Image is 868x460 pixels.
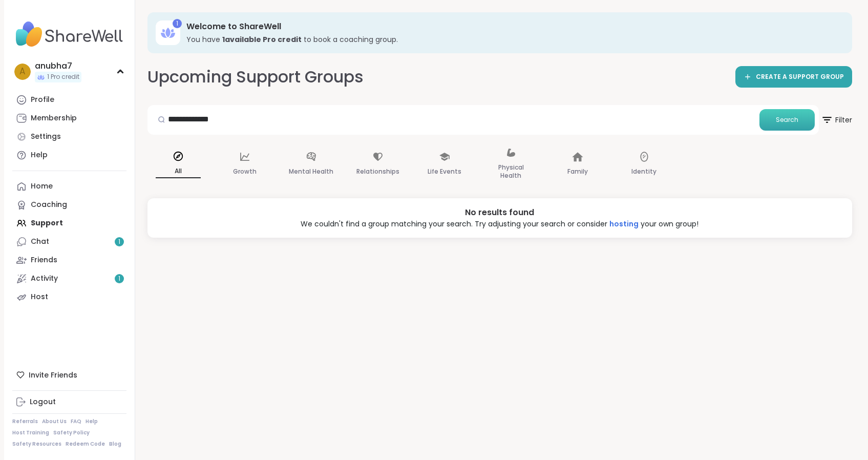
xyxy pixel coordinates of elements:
[31,200,67,210] div: Coaching
[31,292,48,302] div: Host
[12,233,126,251] a: Chat1
[42,418,67,425] a: About Us
[31,181,53,192] div: Home
[31,150,48,160] div: Help
[173,19,182,28] div: 1
[86,418,98,425] a: Help
[12,366,126,384] div: Invite Friends
[118,275,120,283] span: 1
[156,206,844,219] div: No results found
[756,73,844,81] span: CREATE A SUPPORT GROUP
[609,219,639,229] a: hosting
[821,105,852,135] button: Filter
[31,95,54,105] div: Profile
[12,146,126,164] a: Help
[19,65,25,78] span: a
[118,238,120,246] span: 1
[12,16,126,52] img: ShareWell Nav Logo
[12,128,126,146] a: Settings
[35,60,81,72] div: anubha7
[567,165,588,178] p: Family
[147,66,364,89] h2: Upcoming Support Groups
[735,66,852,88] a: CREATE A SUPPORT GROUP
[53,429,90,436] a: Safety Policy
[356,165,399,178] p: Relationships
[12,429,49,436] a: Host Training
[12,418,38,425] a: Referrals
[156,219,844,229] div: We couldn't find a group matching your search. Try adjusting your search or consider your own group!
[47,73,79,81] span: 1 Pro credit
[12,441,61,448] a: Safety Resources
[12,393,126,411] a: Logout
[31,113,77,123] div: Membership
[12,109,126,128] a: Membership
[289,165,333,178] p: Mental Health
[821,108,852,132] span: Filter
[12,269,126,288] a: Activity1
[222,34,302,45] b: 1 available Pro credit
[156,165,201,178] p: All
[489,161,534,182] p: Physical Health
[31,255,57,265] div: Friends
[631,165,657,178] p: Identity
[186,21,838,32] h3: Welcome to ShareWell
[71,418,81,425] a: FAQ
[428,165,461,178] p: Life Events
[233,165,257,178] p: Growth
[776,115,798,124] span: Search
[12,196,126,214] a: Coaching
[31,132,61,142] div: Settings
[31,237,49,247] div: Chat
[12,288,126,306] a: Host
[12,177,126,196] a: Home
[66,441,105,448] a: Redeem Code
[30,397,56,407] div: Logout
[12,91,126,109] a: Profile
[759,109,815,131] button: Search
[109,441,121,448] a: Blog
[186,34,838,45] h3: You have to book a coaching group.
[12,251,126,269] a: Friends
[31,274,58,284] div: Activity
